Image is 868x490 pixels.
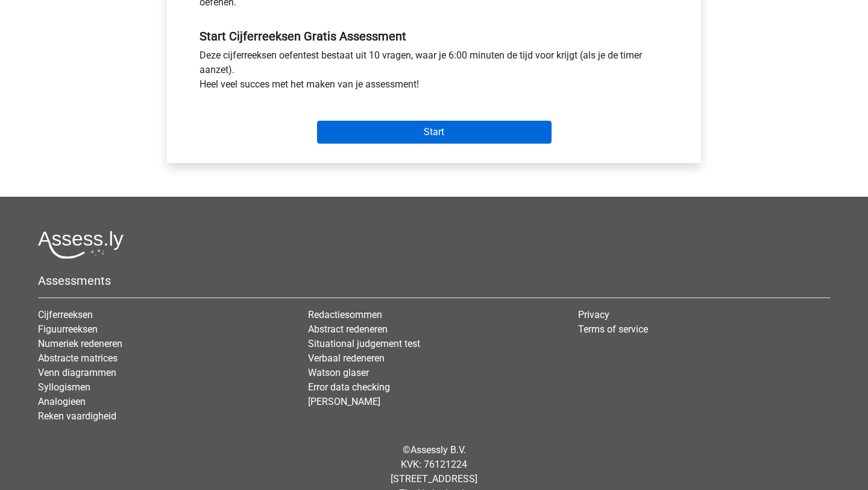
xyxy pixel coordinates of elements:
[38,273,830,288] h5: Assessments
[578,309,609,320] a: Privacy
[308,396,380,407] a: [PERSON_NAME]
[410,444,466,456] a: Assessly B.V.
[38,381,90,393] a: Syllogismen
[38,352,118,364] a: Abstracte matrices
[38,309,93,320] a: Cijferreeksen
[308,381,390,393] a: Error data checking
[38,338,122,349] a: Numeriek redeneren
[38,396,86,407] a: Analogieen
[200,29,668,43] h5: Start Cijferreeksen Gratis Assessment
[308,367,369,378] a: Watson glaser
[308,352,385,364] a: Verbaal redeneren
[578,323,648,335] a: Terms of service
[308,338,420,349] a: Situational judgement test
[308,323,388,335] a: Abstract redeneren
[308,309,382,320] a: Redactiesommen
[38,323,98,335] a: Figuurreeksen
[38,367,116,378] a: Venn diagrammen
[38,231,124,259] img: Assessly logo
[190,48,678,97] div: Deze cijferreeksen oefentest bestaat uit 10 vragen, waar je 6:00 minuten de tijd voor krijgt (als...
[317,121,552,144] input: Start
[38,410,116,422] a: Reken vaardigheid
